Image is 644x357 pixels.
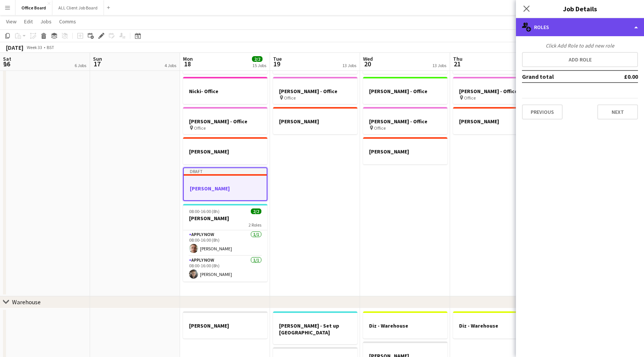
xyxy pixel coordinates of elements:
[273,311,357,344] app-job-card: [PERSON_NAME] - Set up [GEOGRAPHIC_DATA]
[92,60,102,68] span: 17
[273,88,357,95] h3: [PERSON_NAME] - Office
[363,88,447,95] h3: [PERSON_NAME] - Office
[21,17,36,26] a: Edit
[2,60,11,68] span: 16
[453,311,537,339] app-job-card: Diz - Warehouse
[251,208,261,214] span: 2/2
[183,137,267,164] app-job-card: [PERSON_NAME]
[273,107,357,134] app-job-card: [PERSON_NAME]
[59,18,76,25] span: Comms
[183,88,267,95] h3: Nicki- Office
[183,230,267,256] app-card-role: APPLY NOW1/108:00-16:00 (8h)[PERSON_NAME]
[183,77,267,104] app-job-card: Nicki- Office
[165,63,176,68] div: 4 Jobs
[37,17,55,26] a: Jobs
[75,63,86,68] div: 6 Jobs
[273,55,282,62] span: Tue
[273,77,357,104] app-job-card: [PERSON_NAME] - Office Office
[363,77,447,104] app-job-card: [PERSON_NAME] - Office
[452,60,462,68] span: 21
[453,107,537,134] app-job-card: [PERSON_NAME]
[362,60,373,68] span: 20
[184,185,267,192] h3: [PERSON_NAME]
[189,208,220,214] span: 08:00-16:00 (8h)
[284,95,296,101] span: Office
[12,298,41,306] div: Warehouse
[52,0,104,15] button: ALL Client Job Board
[516,4,644,14] h3: Job Details
[272,60,282,68] span: 19
[183,256,267,282] app-card-role: APPLY NOW1/108:00-16:00 (8h)[PERSON_NAME]
[249,222,261,228] span: 2 Roles
[15,0,52,15] button: Office Board
[93,55,102,62] span: Sun
[3,17,20,26] a: View
[374,125,386,131] span: Office
[25,44,44,50] span: Week 33
[363,322,447,329] h3: Diz - Warehouse
[522,70,602,83] td: Grand total
[183,118,267,125] h3: [PERSON_NAME] - Office
[522,52,638,67] button: Add role
[363,55,373,62] span: Wed
[453,55,462,62] span: Thu
[453,118,537,125] h3: [PERSON_NAME]
[602,70,638,83] td: £0.00
[24,18,33,25] span: Edit
[342,63,356,68] div: 13 Jobs
[252,56,262,62] span: 2/2
[273,118,357,125] h3: [PERSON_NAME]
[183,204,267,282] app-job-card: 08:00-16:00 (8h)2/2[PERSON_NAME]2 RolesAPPLY NOW1/108:00-16:00 (8h)[PERSON_NAME]APPLY NOW1/108:00...
[183,322,267,329] h3: [PERSON_NAME]
[183,148,267,155] h3: [PERSON_NAME]
[194,125,206,131] span: Office
[363,137,447,164] app-job-card: [PERSON_NAME]
[516,18,644,36] div: Roles
[40,18,52,25] span: Jobs
[522,42,638,49] div: Click Add Role to add new role
[432,63,446,68] div: 13 Jobs
[183,107,267,134] app-job-card: [PERSON_NAME] - Office Office
[183,215,267,222] h3: [PERSON_NAME]
[182,60,193,68] span: 18
[464,95,476,101] span: Office
[6,44,23,51] div: [DATE]
[183,311,267,339] app-job-card: [PERSON_NAME]
[56,17,79,26] a: Comms
[363,311,447,339] app-job-card: Diz - Warehouse
[453,322,537,329] h3: Diz - Warehouse
[363,148,447,155] h3: [PERSON_NAME]
[597,104,638,120] button: Next
[183,55,193,62] span: Mon
[183,167,267,201] app-job-card: Draft[PERSON_NAME]
[3,55,11,62] span: Sat
[252,63,266,68] div: 15 Jobs
[184,168,267,174] div: Draft
[453,88,537,95] h3: [PERSON_NAME] - Office
[6,18,17,25] span: View
[522,104,563,120] button: Previous
[363,107,447,134] app-job-card: [PERSON_NAME] - Office Office
[453,77,537,104] app-job-card: [PERSON_NAME] - Office Office
[273,322,357,336] h3: [PERSON_NAME] - Set up [GEOGRAPHIC_DATA]
[47,44,54,50] div: BST
[363,118,447,125] h3: [PERSON_NAME] - Office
